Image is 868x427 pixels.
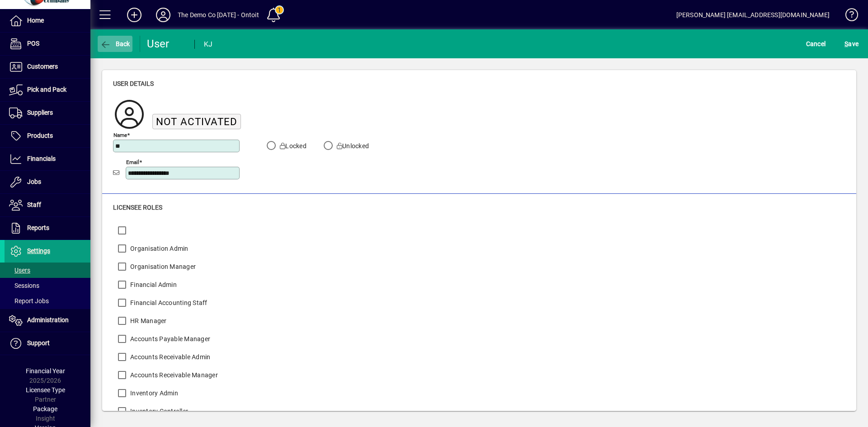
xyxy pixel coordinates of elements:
a: Users [5,263,90,278]
a: Knowledge Base [839,2,857,31]
span: Not activated [156,116,237,127]
span: Suppliers [27,109,53,116]
a: Home [5,9,90,32]
a: POS [5,33,90,55]
span: Report Jobs [9,297,49,305]
a: Sessions [5,278,90,293]
div: The Demo Co [DATE] - Ontoit [178,8,259,22]
button: Back [98,36,132,52]
label: Financial Admin [128,280,177,289]
span: Jobs [27,178,41,185]
a: Administration [5,309,90,332]
label: Unlocked [335,141,369,150]
button: Profile [149,7,178,23]
div: KJ [204,37,213,52]
label: Accounts Payable Manager [128,334,210,343]
span: Users [9,267,30,274]
span: Pick and Pack [27,86,66,93]
span: Customers [27,63,58,70]
label: Accounts Receivable Admin [128,352,210,361]
button: Cancel [804,36,828,52]
a: Reports [5,217,90,239]
a: Jobs [5,171,90,193]
label: Inventory Admin [128,389,178,398]
label: Accounts Receivable Manager [128,371,218,380]
label: Organisation Admin [128,244,189,253]
span: Cancel [806,37,826,51]
span: Settings [27,247,50,254]
span: Licensee Type [26,386,65,394]
span: POS [27,40,39,47]
div: User [147,37,185,51]
span: Home [27,17,44,24]
span: Reports [27,224,49,231]
a: Staff [5,194,90,216]
a: Customers [5,56,90,78]
mat-label: Name [113,131,127,138]
span: User details [113,80,154,87]
span: Sessions [9,282,39,289]
a: Suppliers [5,102,90,124]
label: HR Manager [128,316,167,325]
a: Products [5,125,90,147]
span: Financial Year [26,367,65,375]
a: Pick and Pack [5,79,90,101]
mat-label: Email [126,159,139,165]
app-page-header-button: Back [90,36,140,52]
label: Inventory Controller [128,407,188,416]
a: Report Jobs [5,293,90,309]
button: Add [120,7,149,23]
label: Financial Accounting Staff [128,298,208,307]
a: Financials [5,148,90,170]
div: [PERSON_NAME] [EMAIL_ADDRESS][DOMAIN_NAME] [676,8,830,22]
span: Staff [27,201,41,208]
span: Administration [27,316,69,324]
span: S [844,40,848,47]
span: Licensee roles [113,204,162,211]
span: Back [100,40,130,47]
span: Support [27,339,50,347]
span: ave [844,37,859,51]
span: Package [33,405,57,413]
button: Save [842,36,861,52]
label: Locked [278,141,307,150]
a: Support [5,332,90,355]
label: Organisation Manager [128,262,196,271]
span: Financials [27,155,56,162]
span: Products [27,132,53,139]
